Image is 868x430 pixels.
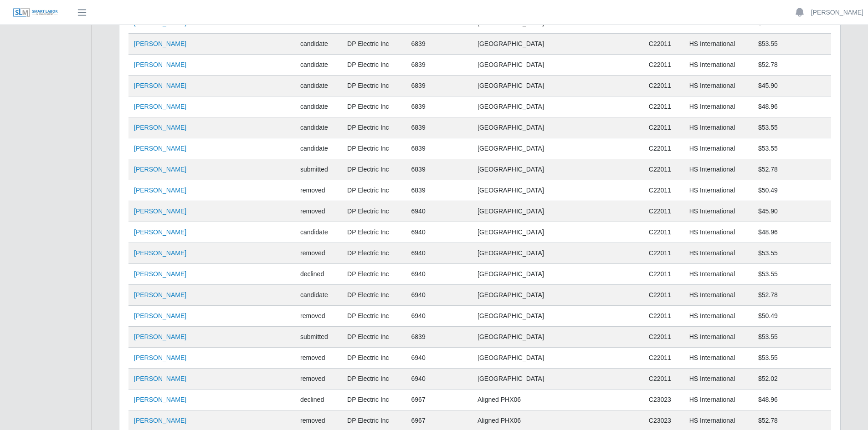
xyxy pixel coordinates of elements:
[134,354,186,361] a: [PERSON_NAME]
[472,222,643,243] td: [GEOGRAPHIC_DATA]
[643,285,684,306] td: C22011
[406,138,473,159] td: 6839
[684,348,753,369] td: HS International
[643,55,684,76] td: C22011
[295,34,342,55] td: candidate
[134,228,186,236] a: [PERSON_NAME]
[342,34,406,55] td: DP Electric Inc
[753,34,831,55] td: $53.55
[753,201,831,222] td: $45.90
[472,96,643,117] td: [GEOGRAPHIC_DATA]
[684,34,753,55] td: HS International
[684,159,753,180] td: HS International
[295,243,342,264] td: removed
[342,117,406,138] td: DP Electric Inc
[134,187,186,194] a: [PERSON_NAME]
[643,201,684,222] td: C22011
[342,159,406,180] td: DP Electric Inc
[753,55,831,76] td: $52.78
[134,249,186,257] a: [PERSON_NAME]
[406,327,473,348] td: 6839
[472,327,643,348] td: [GEOGRAPHIC_DATA]
[472,243,643,264] td: [GEOGRAPHIC_DATA]
[406,222,473,243] td: 6940
[753,96,831,117] td: $48.96
[295,76,342,96] td: candidate
[342,55,406,76] td: DP Electric Inc
[295,264,342,285] td: declined
[406,34,473,55] td: 6839
[134,61,186,68] a: [PERSON_NAME]
[472,390,643,410] td: Aligned PHX06
[472,117,643,138] td: [GEOGRAPHIC_DATA]
[684,390,753,410] td: HS International
[753,306,831,327] td: $50.49
[472,138,643,159] td: [GEOGRAPHIC_DATA]
[134,82,186,89] a: [PERSON_NAME]
[134,207,186,215] a: [PERSON_NAME]
[295,222,342,243] td: candidate
[134,40,186,47] a: [PERSON_NAME]
[342,76,406,96] td: DP Electric Inc
[134,375,186,382] a: [PERSON_NAME]
[472,34,643,55] td: [GEOGRAPHIC_DATA]
[134,166,186,173] a: [PERSON_NAME]
[134,312,186,319] a: [PERSON_NAME]
[134,145,186,152] a: [PERSON_NAME]
[13,8,58,18] img: SLM Logo
[643,180,684,201] td: C22011
[134,124,186,131] a: [PERSON_NAME]
[295,285,342,306] td: candidate
[472,76,643,96] td: [GEOGRAPHIC_DATA]
[406,96,473,117] td: 6839
[342,285,406,306] td: DP Electric Inc
[295,96,342,117] td: candidate
[472,285,643,306] td: [GEOGRAPHIC_DATA]
[684,243,753,264] td: HS International
[643,96,684,117] td: C22011
[684,117,753,138] td: HS International
[472,348,643,369] td: [GEOGRAPHIC_DATA]
[643,34,684,55] td: C22011
[134,291,186,298] a: [PERSON_NAME]
[753,222,831,243] td: $48.96
[753,369,831,390] td: $52.02
[295,159,342,180] td: submitted
[406,159,473,180] td: 6839
[342,96,406,117] td: DP Electric Inc
[472,201,643,222] td: [GEOGRAPHIC_DATA]
[134,103,186,110] a: [PERSON_NAME]
[472,264,643,285] td: [GEOGRAPHIC_DATA]
[643,159,684,180] td: C22011
[684,138,753,159] td: HS International
[342,243,406,264] td: DP Electric Inc
[643,264,684,285] td: C22011
[643,117,684,138] td: C22011
[406,264,473,285] td: 6940
[811,8,863,17] a: [PERSON_NAME]
[342,369,406,390] td: DP Electric Inc
[684,327,753,348] td: HS International
[643,348,684,369] td: C22011
[295,327,342,348] td: submitted
[342,201,406,222] td: DP Electric Inc
[406,55,473,76] td: 6839
[643,390,684,410] td: C23023
[406,390,473,410] td: 6967
[295,180,342,201] td: removed
[684,55,753,76] td: HS International
[684,285,753,306] td: HS International
[342,180,406,201] td: DP Electric Inc
[342,264,406,285] td: DP Electric Inc
[342,348,406,369] td: DP Electric Inc
[472,55,643,76] td: [GEOGRAPHIC_DATA]
[295,117,342,138] td: candidate
[342,306,406,327] td: DP Electric Inc
[342,222,406,243] td: DP Electric Inc
[753,264,831,285] td: $53.55
[753,327,831,348] td: $53.55
[406,201,473,222] td: 6940
[643,306,684,327] td: C22011
[753,180,831,201] td: $50.49
[753,159,831,180] td: $52.78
